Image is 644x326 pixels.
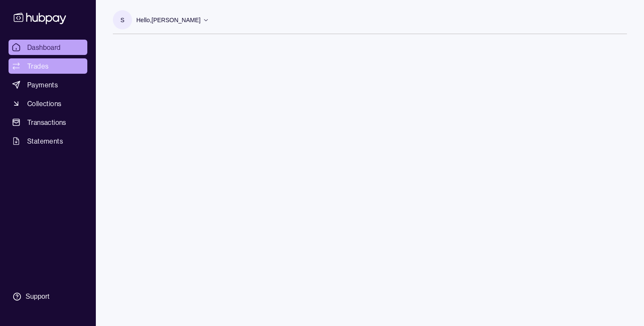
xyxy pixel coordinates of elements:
[27,80,58,90] span: Payments
[9,40,87,55] a: Dashboard
[9,96,87,111] a: Collections
[121,15,124,25] p: S
[27,136,63,146] span: Statements
[136,15,201,25] p: Hello, [PERSON_NAME]
[9,288,87,306] a: Support
[9,115,87,130] a: Transactions
[26,292,49,301] div: Support
[27,117,66,127] span: Transactions
[9,58,87,74] a: Trades
[27,61,49,71] span: Trades
[9,77,87,92] a: Payments
[9,133,87,149] a: Statements
[27,42,61,52] span: Dashboard
[27,98,61,109] span: Collections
